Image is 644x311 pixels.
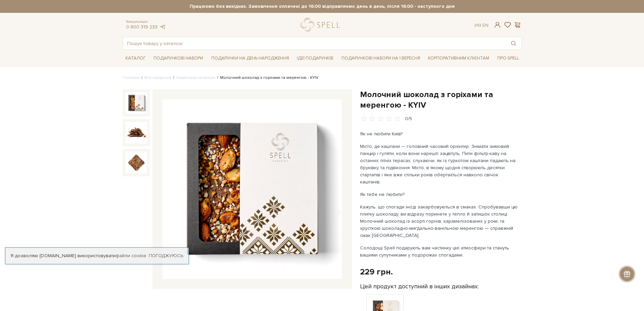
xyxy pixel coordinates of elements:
[123,3,522,9] strong: Працюємо без вихідних. Замовлення оплачені до 16:00 відправляємо день в день, після 16:00 - насту...
[495,53,522,64] a: Про Spell
[144,75,171,80] a: Вся продукція
[163,99,342,279] img: Молочний шоколад з горіхами та меренгою - KYIV
[5,253,189,259] div: Я дозволяю [DOMAIN_NAME] використовувати
[176,75,215,80] a: Українська колекція
[151,53,206,64] a: Подарункові набори
[125,122,147,143] img: Молочний шоколад з горіхами та меренгою - KYIV
[360,191,519,198] p: Як тебе не любити?
[149,253,183,259] a: Погоджуюсь
[480,22,481,28] span: |
[506,37,521,49] button: Пошук товару у каталозі
[301,18,343,32] a: logo
[405,116,412,122] div: 0/5
[116,253,146,259] a: файли cookie
[123,37,506,49] input: Пошук товару у каталозі
[360,203,519,239] p: Кажуть, що спогади іноді закарбовуються в смаках. Спробувавши цю плитку шоколаду, ви відразу пори...
[159,24,166,30] a: telegram
[474,22,488,28] div: Ук
[482,22,488,28] a: En
[126,24,158,30] a: 0 800 319 233
[123,53,148,64] a: Каталог
[425,52,492,64] a: Корпоративним клієнтам
[215,75,318,81] li: Молочний шоколад з горіхами та меренгою - KYIV
[209,53,292,64] a: Подарунки на День народження
[360,130,519,137] p: Як не любити Київ?
[360,267,393,277] div: 229 грн.
[125,152,147,173] img: Молочний шоколад з горіхами та меренгою - KYIV
[339,52,423,64] a: Подарункові набори на 1 Вересня
[360,244,519,259] p: Солодощі Spell подарують вам частинку цієї атмосфери та стануть вашими супутниками у подорожах сп...
[126,20,166,24] span: Консультація:
[360,143,519,185] p: Місто, де каштани — головний часовий орієнтир. Знімати зимовий панцир і гуляти, коли вони нарешті...
[294,53,336,64] a: Ідеї подарунків
[360,283,479,290] label: Цей продукт доступний в інших дизайнах:
[125,92,147,114] img: Молочний шоколад з горіхами та меренгою - KYIV
[360,89,522,110] h1: Молочний шоколад з горіхами та меренгою - KYIV
[123,75,140,80] a: Головна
